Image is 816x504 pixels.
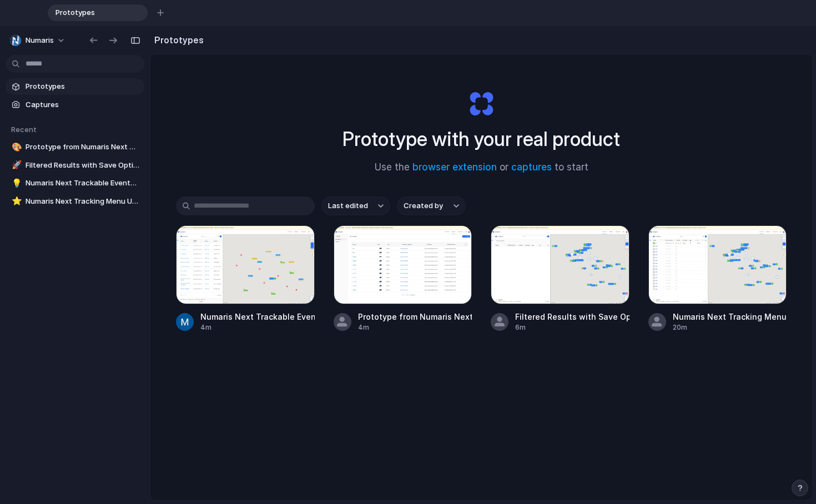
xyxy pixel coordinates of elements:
a: Numaris Next Trackable Events OverviewNumaris Next Trackable Events Overview4m [176,225,315,332]
a: Captures [6,97,144,113]
h2: Prototypes [150,33,204,47]
button: ⭐ [10,196,21,207]
span: Created by [404,200,443,211]
button: 💡 [10,178,21,189]
div: Numaris Next Trackable Events Overview [200,311,315,322]
div: Filtered Results with Save Option [515,311,629,322]
span: Prototype from Numaris Next Unidades [26,142,140,153]
button: Last edited [321,196,390,215]
div: Prototypes [48,4,148,21]
div: 4m [200,322,315,332]
div: Prototype from Numaris Next Unidades [358,311,472,322]
a: captures [511,162,552,173]
span: Numaris Next Tracking Menu Update [26,196,140,207]
span: Numaris Next Trackable Events Overview [26,178,140,189]
h1: Prototype with your real product [342,124,620,154]
button: 🎨 [10,142,21,153]
div: 🚀 [12,159,19,172]
div: ⭐ [12,195,19,208]
span: Numaris [26,35,54,46]
a: ⭐Numaris Next Tracking Menu Update [6,193,144,210]
div: 20m [673,322,787,332]
span: Captures [26,99,140,110]
div: 💡 [12,177,19,190]
a: Prototypes [6,78,144,95]
a: Numaris Next Tracking Menu UpdateNumaris Next Tracking Menu Update20m [648,225,787,332]
div: 🎨 [12,141,19,154]
span: Last edited [328,200,368,211]
a: Prototype from Numaris Next UnidadesPrototype from Numaris Next Unidades4m [334,225,472,332]
button: Numaris [6,32,71,49]
div: 4m [358,322,472,332]
span: Prototypes [51,7,130,18]
div: 6m [515,322,629,332]
span: Prototypes [26,81,140,92]
a: browser extension [412,162,497,173]
button: Created by [397,196,466,215]
a: 💡Numaris Next Trackable Events Overview [6,175,144,191]
span: Use the or to start [375,160,588,175]
a: Filtered Results with Save OptionFiltered Results with Save Option6m [491,225,629,332]
button: 🚀 [10,160,21,171]
a: 🚀Filtered Results with Save Option [6,157,144,174]
a: 🎨Prototype from Numaris Next Unidades [6,139,144,155]
div: Numaris Next Tracking Menu Update [673,311,787,322]
span: Filtered Results with Save Option [26,160,140,171]
span: Recent [11,125,37,134]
